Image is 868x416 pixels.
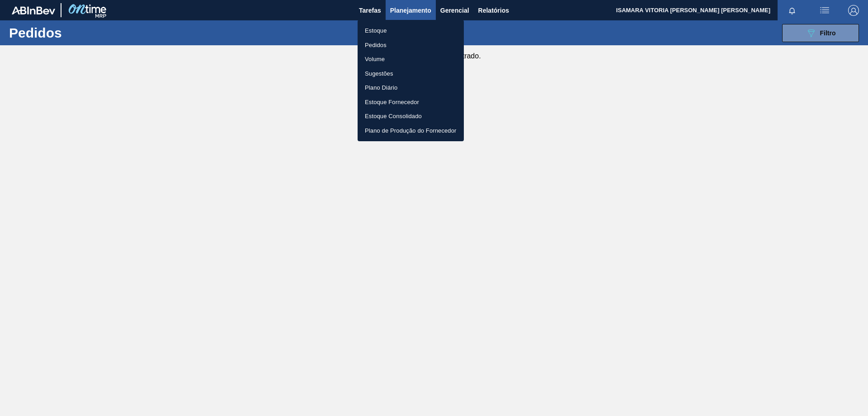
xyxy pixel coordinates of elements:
[358,24,464,38] a: Estoque
[358,95,464,110] a: Estoque Fornecedor
[358,109,464,124] a: Estoque Consolidado
[358,124,464,138] a: Plano de Produção do Fornecedor
[358,67,464,81] a: Sugestões
[358,52,464,67] a: Volume
[358,38,464,53] a: Pedidos
[358,81,464,95] a: Plano Diário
